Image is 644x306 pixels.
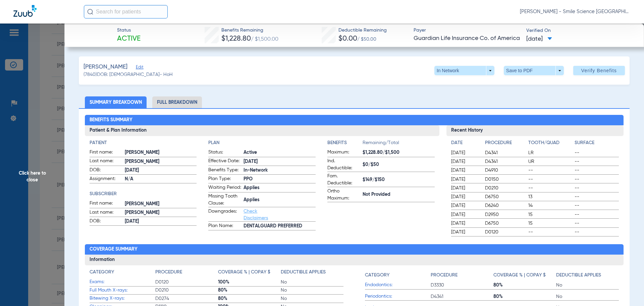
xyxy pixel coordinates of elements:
span: Verified On [526,27,633,34]
app-breakdown-title: Coverage % | Copay $ [493,269,556,281]
app-breakdown-title: Procedure [431,269,493,281]
span: / $50.00 [357,37,376,42]
span: [DATE] [451,167,479,174]
app-breakdown-title: Deductible Applies [556,269,619,281]
span: Maximum: [327,149,360,157]
input: Search for patients [84,5,168,18]
h2: Coverage Summary [85,244,624,255]
span: Deductible Remaining [338,27,387,34]
span: Edit [136,65,142,71]
h3: Information [85,255,624,265]
span: -- [575,158,619,165]
button: Verify Benefits [573,66,625,75]
span: Ind. Deductible: [327,158,360,172]
span: Effective Date: [208,158,241,166]
span: Benefits Type: [208,167,241,175]
span: D3330 [431,282,493,289]
h2: Benefits Summary [85,115,624,126]
span: [PERSON_NAME] [125,209,197,216]
span: Payer [414,27,521,34]
h4: Patient [90,139,197,146]
iframe: Chat Widget [610,274,644,306]
span: -- [575,211,619,218]
button: Save to PDF [504,66,564,75]
app-breakdown-title: Coverage % | Copay $ [218,269,281,278]
span: Ortho Maximum: [327,188,360,202]
h3: Recent History [446,125,624,136]
span: DOB: [90,167,122,175]
span: D0120 [155,279,218,286]
span: Missing Tooth Clause: [208,193,241,207]
span: In-Network [244,167,316,174]
span: [DATE] [451,202,479,209]
span: [DATE] [125,218,197,225]
span: -- [575,229,619,235]
span: Active [117,34,141,44]
span: 13 [528,193,573,200]
a: Check Disclaimers [244,209,268,220]
h4: Coverage % | Copay $ [493,272,546,279]
span: [DATE] [451,193,479,200]
span: 80% [493,293,556,300]
app-breakdown-title: Benefits [327,139,363,149]
span: No [281,279,343,286]
span: D0210 [155,287,218,294]
span: Verify Benefits [581,68,617,73]
span: DOB: [90,218,122,226]
app-breakdown-title: Procedure [485,139,526,149]
h4: Category [365,272,389,279]
span: -- [528,229,573,235]
span: -- [575,193,619,200]
span: $1,228.80/$1,500 [363,149,435,156]
h4: Coverage % | Copay $ [218,269,270,276]
span: PPO [244,176,316,183]
span: No [556,293,619,300]
h4: Surface [575,139,619,146]
span: D4910 [485,167,526,174]
span: $1,228.80 [221,35,251,42]
app-breakdown-title: Procedure [155,269,218,278]
span: D4341 [485,149,526,156]
span: Bitewing X-rays: [90,295,155,302]
app-breakdown-title: Category [90,269,155,278]
span: D0210 [485,185,526,191]
span: Full Mouth X-rays: [90,287,155,294]
span: Applies [244,196,316,204]
span: Last name: [90,158,122,166]
span: Plan Type: [208,175,241,183]
li: Summary Breakdown [85,96,147,108]
h4: Procedure [431,272,458,279]
img: Zuub Logo [13,5,37,17]
span: Not Provided [363,191,435,198]
span: First name: [90,149,122,157]
span: 14 [528,202,573,209]
span: [DATE] [125,167,197,174]
app-breakdown-title: Surface [575,139,619,149]
span: 80% [218,287,281,294]
span: LR [528,149,573,156]
h4: Date [451,139,479,146]
span: D0120 [485,229,526,235]
app-breakdown-title: Category [365,269,431,281]
span: -- [575,185,619,191]
span: [PERSON_NAME] [125,158,197,165]
span: D4341 [485,158,526,165]
span: D6240 [485,202,526,209]
span: -- [528,185,573,191]
span: Plan Name: [208,222,241,230]
li: Full Breakdown [152,96,202,108]
span: [DATE] [451,220,479,227]
span: 100% [218,279,281,286]
span: Active [244,149,316,156]
span: 15 [528,211,573,218]
span: Status: [208,149,241,157]
span: -- [528,167,573,174]
span: [DATE] [451,185,479,191]
span: Benefits Remaining [221,27,278,34]
span: DENTALGUARD PREFERRED [244,223,316,230]
app-breakdown-title: Deductible Applies [281,269,343,278]
span: Periodontics: [365,293,431,300]
span: Assignment: [90,175,122,183]
span: Endodontics: [365,281,431,289]
span: Last name: [90,209,122,217]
